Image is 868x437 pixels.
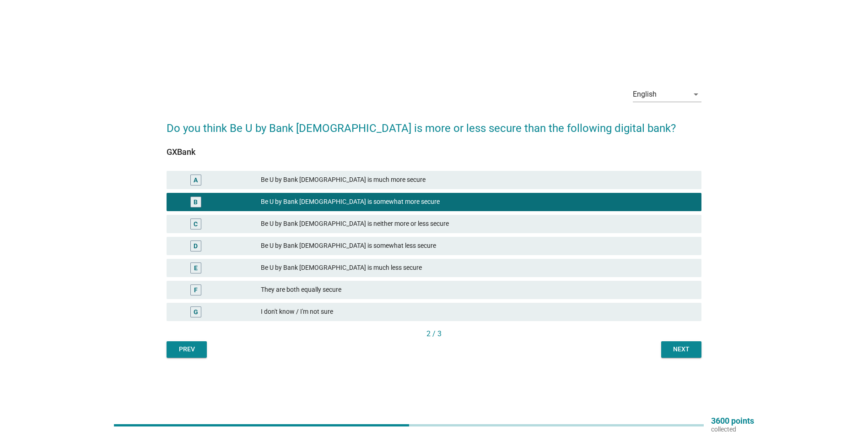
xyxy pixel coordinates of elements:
[711,417,754,425] p: 3600 points
[661,341,701,358] button: Next
[261,218,694,229] div: Be U by Bank [DEMOGRAPHIC_DATA] is neither more or less secure
[194,219,198,229] div: C
[690,89,701,100] i: arrow_drop_down
[669,344,694,354] div: Next
[261,306,694,317] div: I don't know / I'm not sure
[711,425,754,433] p: collected
[167,328,701,339] div: 2 / 3
[261,262,694,273] div: Be U by Bank [DEMOGRAPHIC_DATA] is much less secure
[261,175,694,186] div: Be U by Bank [DEMOGRAPHIC_DATA] is much more secure
[261,197,694,208] div: Be U by Bank [DEMOGRAPHIC_DATA] is somewhat more secure
[167,341,207,358] button: Prev
[194,197,198,207] div: B
[194,175,198,185] div: A
[194,307,198,317] div: G
[167,146,701,158] div: GXBank
[174,344,199,354] div: Prev
[167,111,701,137] h2: Do you think Be U by Bank [DEMOGRAPHIC_DATA] is more or less secure than the following digital bank?
[194,285,198,295] div: F
[261,240,694,251] div: Be U by Bank [DEMOGRAPHIC_DATA] is somewhat less secure
[194,241,198,251] div: D
[194,263,198,273] div: E
[261,284,694,295] div: They are both equally secure
[633,90,657,98] div: English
